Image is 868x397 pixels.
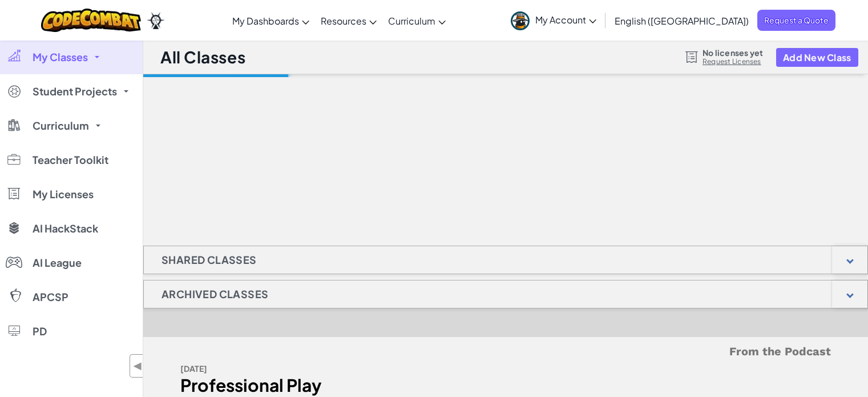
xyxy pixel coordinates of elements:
[180,343,831,360] h5: From the Podcast
[315,5,382,36] a: Resources
[144,246,274,274] h1: Shared Classes
[232,15,299,27] span: My Dashboards
[41,9,141,32] img: CodeCombat logo
[33,52,88,62] span: My Classes
[388,15,435,27] span: Curriculum
[144,280,286,308] h1: Archived Classes
[147,12,165,29] img: Ozaria
[757,10,835,31] a: Request a Quote
[160,46,245,68] h1: All Classes
[615,15,749,27] span: English ([GEOGRAPHIC_DATA])
[703,57,763,66] a: Request Licenses
[227,5,315,36] a: My Dashboards
[33,121,89,131] span: Curriculum
[133,358,143,374] span: ◀
[321,15,366,27] span: Resources
[776,48,858,67] button: Add New Class
[33,223,98,234] span: AI HackStack
[511,11,530,30] img: avatar
[33,86,117,97] span: Student Projects
[535,14,596,26] span: My Account
[33,258,82,268] span: AI League
[382,5,451,36] a: Curriculum
[505,2,602,38] a: My Account
[703,48,763,57] span: No licenses yet
[33,189,94,199] span: My Licenses
[180,360,497,377] div: [DATE]
[180,377,497,394] div: Professional Play
[33,155,108,165] span: Teacher Toolkit
[609,5,754,36] a: English ([GEOGRAPHIC_DATA])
